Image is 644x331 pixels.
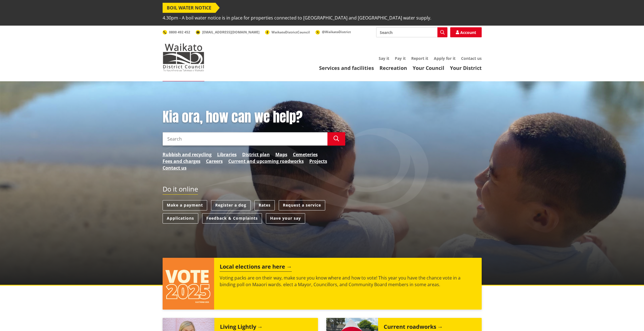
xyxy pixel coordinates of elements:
[461,56,482,61] a: Contact us
[376,27,447,37] input: Search input
[202,30,259,35] span: [EMAIL_ADDRESS][DOMAIN_NAME]
[450,27,482,37] a: Account
[163,43,204,71] img: Waikato District Council - Te Kaunihera aa Takiwaa o Waikato
[434,56,456,61] a: Apply for it
[211,200,251,210] a: Register a dog
[163,200,207,210] a: Make a payment
[309,158,327,165] a: Projects
[163,132,327,146] input: Search input
[220,263,292,272] h2: Local elections are here
[169,30,190,35] span: 0800 492 452
[319,65,374,71] a: Services and facilities
[196,30,259,35] a: [EMAIL_ADDRESS][DOMAIN_NAME]
[450,65,482,71] a: Your District
[379,65,407,71] a: Recreation
[413,65,444,71] a: Your Council
[266,213,305,224] a: Have your say
[163,258,214,310] img: Vote 2025
[206,158,223,165] a: Careers
[315,30,351,34] a: @WaikatoDistrict
[163,213,198,224] a: Applications
[322,30,351,34] span: @WaikatoDistrict
[163,13,431,23] span: 4.30pm - A boil water notice is in place for properties connected to [GEOGRAPHIC_DATA] and [GEOGR...
[265,30,310,35] a: WaikatoDistrictCouncil
[202,213,262,224] a: Feedback & Complaints
[163,109,345,125] h1: Kia ora, how can we help?
[411,56,428,61] a: Report it
[293,151,318,158] a: Cemeteries
[271,30,310,35] span: WaikatoDistrictCouncil
[163,165,187,171] a: Contact us
[163,158,200,165] a: Fees and charges
[163,258,482,310] a: Local elections are here Voting packs are on their way, make sure you know where and how to vote!...
[254,200,275,210] a: Rates
[217,151,237,158] a: Libraries
[163,30,190,35] a: 0800 492 452
[163,151,212,158] a: Rubbish and recycling
[228,158,304,165] a: Current and upcoming roadworks
[395,56,406,61] a: Pay it
[242,151,270,158] a: District plan
[163,3,216,13] span: BOIL WATER NOTICE
[163,185,198,195] h2: Do it online
[279,200,325,210] a: Request a service
[275,151,287,158] a: Maps
[220,274,476,288] p: Voting packs are on their way, make sure you know where and how to vote! This year you have the c...
[379,56,389,61] a: Say it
